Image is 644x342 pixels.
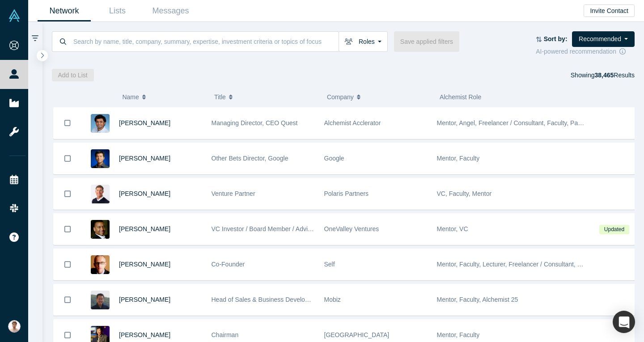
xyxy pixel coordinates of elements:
[119,119,170,127] a: [PERSON_NAME]
[119,296,170,303] a: [PERSON_NAME]
[212,155,288,162] span: Other Bets Director, Google
[52,69,94,81] button: Add to List
[54,214,81,245] button: Bookmark
[119,190,170,197] a: [PERSON_NAME]
[212,296,347,303] span: Head of Sales & Business Development (interim)
[599,225,629,234] span: Updated
[91,291,110,309] img: Michael Chang's Profile Image
[437,296,518,303] span: Mentor, Faculty, Alchemist 25
[214,88,318,106] button: Title
[327,88,354,106] span: Company
[339,31,388,52] button: Roles
[122,88,139,106] span: Name
[572,31,635,47] button: Recommended
[91,114,110,133] img: Gnani Palanikumar's Profile Image
[119,261,170,268] a: [PERSON_NAME]
[440,93,481,101] span: Alchemist Role
[91,0,144,21] a: Lists
[324,155,344,162] span: Google
[214,88,226,106] span: Title
[144,0,197,21] a: Messages
[212,119,298,127] span: Managing Director, CEO Quest
[54,284,81,315] button: Bookmark
[594,72,614,79] strong: 38,465
[536,47,635,56] div: AI-powered recommendation
[212,331,239,338] span: Chairman
[437,190,492,197] span: VC, Faculty, Mentor
[394,31,459,52] button: Save applied filters
[212,225,317,232] span: VC Investor / Board Member / Advisor
[8,9,21,22] img: Alchemist Vault Logo
[324,261,335,268] span: Self
[544,35,568,42] strong: Sort by:
[584,4,635,17] button: Invite Contact
[437,225,468,232] span: Mentor, VC
[72,31,339,52] input: Search by name, title, company, summary, expertise, investment criteria or topics of focus
[91,220,110,239] img: Juan Scarlett's Profile Image
[91,255,110,274] img: Robert Winder's Profile Image
[324,190,369,197] span: Polaris Partners
[91,149,110,168] img: Steven Kan's Profile Image
[327,88,430,106] button: Company
[212,190,255,197] span: Venture Partner
[212,261,245,268] span: Co-Founder
[119,155,170,162] a: [PERSON_NAME]
[594,72,635,79] span: Results
[54,249,81,280] button: Bookmark
[324,225,379,232] span: OneValley Ventures
[38,0,91,21] a: Network
[324,331,390,338] span: [GEOGRAPHIC_DATA]
[437,155,480,162] span: Mentor, Faculty
[119,225,170,232] a: [PERSON_NAME]
[54,178,81,209] button: Bookmark
[54,143,81,174] button: Bookmark
[571,69,635,81] div: Showing
[324,119,381,127] span: Alchemist Acclerator
[8,320,21,333] img: Mahir Karuthone's Account
[437,119,629,127] span: Mentor, Angel, Freelancer / Consultant, Faculty, Partner, Lecturer, VC
[437,331,480,338] span: Mentor, Faculty
[91,185,110,203] img: Gary Swart's Profile Image
[119,331,170,338] a: [PERSON_NAME]
[54,107,81,139] button: Bookmark
[324,296,341,303] span: Mobiz
[122,88,205,106] button: Name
